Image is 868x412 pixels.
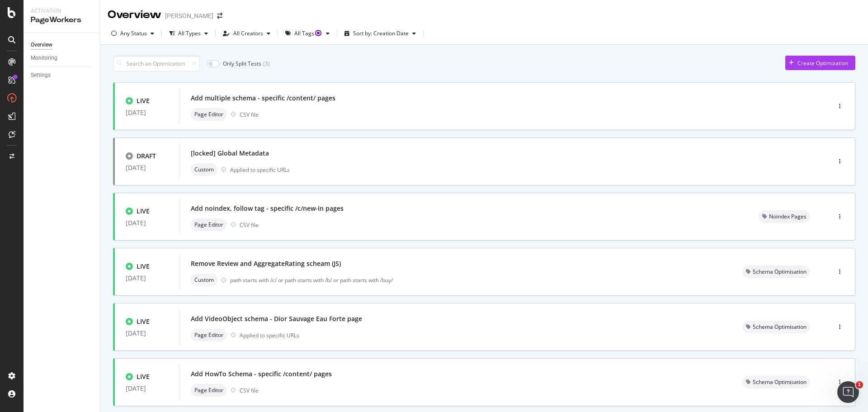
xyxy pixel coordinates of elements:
[113,56,200,71] input: Search an Optimization
[126,330,169,337] div: [DATE]
[753,379,807,385] span: Schema Optimisation
[137,372,150,381] div: LIVE
[194,167,214,172] span: Custom
[126,164,169,171] div: [DATE]
[785,56,855,70] button: Create Optimization
[240,331,299,339] div: Applied to specific URLs
[191,204,344,213] div: Add noindex, follow tag - specific /c/new-in pages
[294,31,322,36] div: All Tags
[108,26,158,41] button: Any Status
[191,149,269,158] div: [locked] Global Metadata
[314,29,322,37] div: Tooltip anchor
[223,60,261,67] div: Only Split Tests
[120,31,147,36] div: Any Status
[753,324,807,330] span: Schema Optimisation
[31,53,57,63] div: Monitoring
[341,26,420,41] button: Sort by: Creation Date
[126,385,169,392] div: [DATE]
[137,152,156,161] div: DRAFT
[194,277,214,283] span: Custom
[742,265,810,278] div: neutral label
[282,26,333,41] button: All TagsTooltip anchor
[191,369,332,379] div: Add HowTo Schema - specific /content/ pages
[217,13,222,19] div: arrow-right-arrow-left
[108,7,161,23] div: Overview
[191,384,227,397] div: neutral label
[126,109,169,116] div: [DATE]
[31,53,94,63] a: Monitoring
[194,388,223,393] span: Page Editor
[353,31,409,36] div: Sort by: Creation Date
[126,275,169,282] div: [DATE]
[191,259,341,268] div: Remove Review and AggregateRating scheam (JS)
[240,387,259,394] div: CSV file
[165,11,213,20] div: [PERSON_NAME]
[178,31,201,36] div: All Types
[31,71,94,80] a: Settings
[191,314,362,323] div: Add VideoObject schema - Dior Sauvage Eau Forte page
[31,7,93,15] div: Activation
[769,214,807,219] span: Noindex Pages
[194,332,223,338] span: Page Editor
[137,96,150,105] div: LIVE
[191,274,217,286] div: neutral label
[759,210,810,223] div: neutral label
[240,221,259,229] div: CSV file
[31,71,51,80] div: Settings
[263,60,270,67] div: ( 3 )
[191,163,217,176] div: neutral label
[137,207,150,216] div: LIVE
[742,321,810,333] div: neutral label
[233,31,263,36] div: All Creators
[856,381,863,388] span: 1
[194,112,223,117] span: Page Editor
[137,317,150,326] div: LIVE
[31,15,93,25] div: PageWorkers
[191,218,227,231] div: neutral label
[797,59,848,67] div: Create Optimization
[31,40,52,50] div: Overview
[742,376,810,388] div: neutral label
[126,219,169,227] div: [DATE]
[191,94,335,103] div: Add multiple schema - specific /content/ pages
[240,111,259,118] div: CSV file
[137,262,150,271] div: LIVE
[837,381,859,403] iframe: Intercom live chat
[230,166,290,174] div: Applied to specific URLs
[31,40,94,50] a: Overview
[219,26,274,41] button: All Creators
[753,269,807,275] span: Schema Optimisation
[191,329,227,341] div: neutral label
[194,222,223,227] span: Page Editor
[165,26,212,41] button: All Types
[191,108,227,121] div: neutral label
[230,276,721,284] div: path starts with /c/ or path starts with /b/ or path starts with /buy/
